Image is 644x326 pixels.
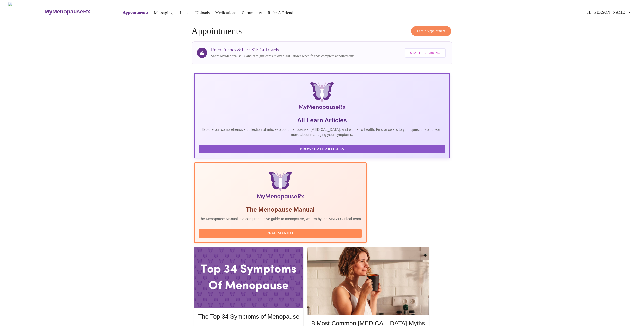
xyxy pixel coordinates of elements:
img: MyMenopauseRx Logo [8,2,44,21]
img: MyMenopauseRx Logo [237,82,407,112]
h5: The Menopause Manual [199,206,362,214]
h4: Appointments [192,26,453,36]
a: Refer a Friend [268,9,293,17]
p: Share MyMenopauseRx and earn gift cards to over 200+ stores when friends complete appointments [211,54,354,59]
button: Uploads [193,8,212,18]
a: Medications [215,9,237,17]
span: Hi [PERSON_NAME] [587,9,633,16]
button: Labs [176,8,192,18]
a: Start Referring [403,46,447,60]
button: Hi [PERSON_NAME] [585,7,635,18]
button: Refer a Friend [266,8,295,18]
button: Create Appointment [411,26,451,36]
a: MyMenopauseRx [44,3,110,21]
span: Browse All Articles [204,146,440,152]
button: Medications [213,8,239,18]
span: Start Referring [410,50,440,56]
h3: Refer Friends & Earn $15 Gift Cards [211,47,354,53]
a: Messaging [154,9,173,17]
p: Explore our comprehensive collection of articles about menopause, [MEDICAL_DATA], and women's hea... [199,127,445,137]
span: Create Appointment [417,28,445,34]
a: Labs [180,9,188,17]
a: Appointments [123,9,148,16]
span: Read Manual [204,230,357,237]
a: Browse All Articles [199,146,447,151]
button: Start Referring [405,48,446,58]
a: Uploads [195,9,210,17]
button: Messaging [152,8,175,18]
h5: The Top 34 Symptoms of Menopause [198,313,299,321]
button: Community [240,8,265,18]
button: Appointments [121,7,151,18]
img: Menopause Manual [225,171,336,202]
button: Browse All Articles [199,145,445,154]
button: Read Manual [199,229,362,238]
a: Community [242,9,262,17]
h3: MyMenopauseRx [44,8,90,15]
a: Read Manual [199,231,364,235]
h5: All Learn Articles [199,116,445,124]
p: The Menopause Manual is a comprehensive guide to menopause, written by the MMRx Clinical team. [199,216,362,221]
